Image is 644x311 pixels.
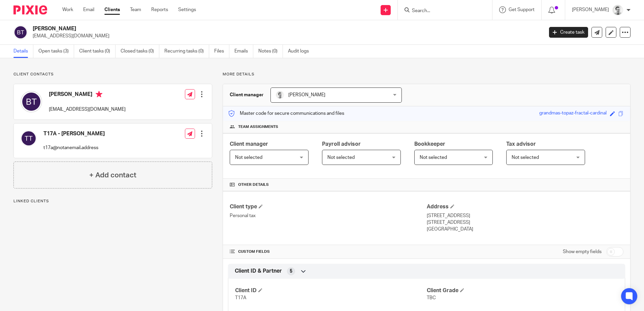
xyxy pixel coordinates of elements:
[83,6,94,13] a: Email
[104,6,120,13] a: Clients
[96,91,102,98] i: Primary
[13,5,47,14] img: Pixie
[89,170,136,180] h4: + Add contact
[411,8,472,14] input: Search
[130,6,141,13] a: Team
[223,72,631,77] p: More details
[13,72,212,77] p: Client contacts
[427,219,623,226] p: [STREET_ADDRESS]
[13,199,212,204] p: Linked clients
[572,6,609,13] p: [PERSON_NAME]
[235,155,262,160] span: Not selected
[238,124,278,130] span: Team assignments
[258,45,283,58] a: Notes (0)
[288,93,325,97] span: [PERSON_NAME]
[427,287,618,294] h4: Client Grade
[414,141,445,147] span: Bookkeeper
[49,106,126,113] p: [EMAIL_ADDRESS][DOMAIN_NAME]
[427,203,623,210] h4: Address
[38,45,74,58] a: Open tasks (3)
[612,5,623,15] img: Andy_2025.jpg
[509,7,535,12] span: Get Support
[33,33,539,39] p: [EMAIL_ADDRESS][DOMAIN_NAME]
[506,141,536,147] span: Tax advisor
[228,110,344,117] p: Master code for secure communications and files
[427,212,623,219] p: [STREET_ADDRESS]
[276,91,284,99] img: Andy_2025.jpg
[21,130,37,146] img: svg%3E
[164,45,209,58] a: Recurring tasks (0)
[13,25,28,39] img: svg%3E
[62,6,73,13] a: Work
[235,296,246,300] span: T17A
[322,141,361,147] span: Payroll advisor
[427,296,436,300] span: TBC
[512,155,539,160] span: Not selected
[563,248,602,255] label: Show empty fields
[230,141,268,147] span: Client manager
[230,203,426,210] h4: Client type
[290,268,292,275] span: 5
[79,45,116,58] a: Client tasks (0)
[43,144,105,151] p: t17a@notanemail.address
[327,155,355,160] span: Not selected
[420,155,447,160] span: Not selected
[214,45,229,58] a: Files
[49,91,126,99] h4: [PERSON_NAME]
[21,91,42,112] img: svg%3E
[230,249,426,254] h4: CUSTOM FIELDS
[288,45,314,58] a: Audit logs
[151,6,168,13] a: Reports
[549,27,588,38] a: Create task
[13,45,33,58] a: Details
[235,268,282,275] span: Client ID & Partner
[33,25,438,32] h2: [PERSON_NAME]
[427,226,623,233] p: [GEOGRAPHIC_DATA]
[230,212,426,219] p: Personal tax
[230,92,264,98] h3: Client manager
[121,45,159,58] a: Closed tasks (0)
[235,287,426,294] h4: Client ID
[178,6,196,13] a: Settings
[238,182,269,187] span: Other details
[43,130,105,137] h4: T17A - [PERSON_NAME]
[539,110,607,117] div: grandmas-topaz-fractal-cardinal
[234,45,253,58] a: Emails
